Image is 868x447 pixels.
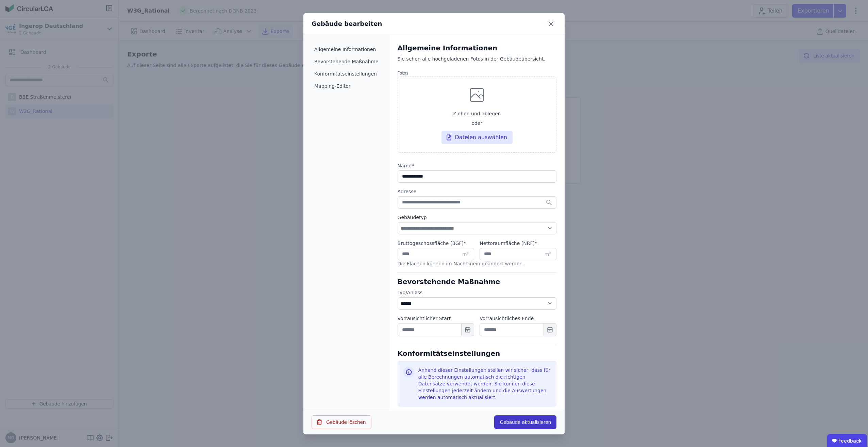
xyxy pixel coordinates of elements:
[398,289,556,296] label: Typ/Anlass
[398,188,556,195] label: Adresse
[398,214,556,221] label: Gebäudetyp
[418,367,551,401] div: Anhand dieser Einstellungen stellen wir sicher, dass für alle Berechnungen automatisch die richti...
[398,240,474,247] label: audits.requiredField
[453,110,501,117] span: Ziehen und ablegen
[398,55,556,69] div: Sie sehen alle hochgeladenen Fotos in der Gebäudeübersicht.
[398,343,556,358] div: Konformitätseinstellungen
[480,240,556,247] label: audits.requiredField
[398,277,556,286] div: Bevorstehende Maßnahme
[312,80,381,92] li: Mapping-Editor
[462,251,469,258] span: m²
[545,251,551,258] span: m²
[398,70,556,76] label: Fotos
[398,260,556,271] div: Die Flächen können im Nachhinein geändert werden.
[312,55,381,68] li: Bevorstehende Maßnahme
[398,162,556,169] label: audits.requiredField
[398,43,556,53] div: Allgemeine Informationen
[441,131,513,144] div: Dateien auswählen
[480,315,556,322] label: Vorrausichtliches Ende
[312,68,381,80] li: Konformitätseinstellungen
[471,120,482,127] span: oder
[312,43,381,55] li: Allgemeine Informationen
[398,315,474,322] label: Vorrausichtlicher Start
[312,19,382,29] div: Gebäude bearbeiten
